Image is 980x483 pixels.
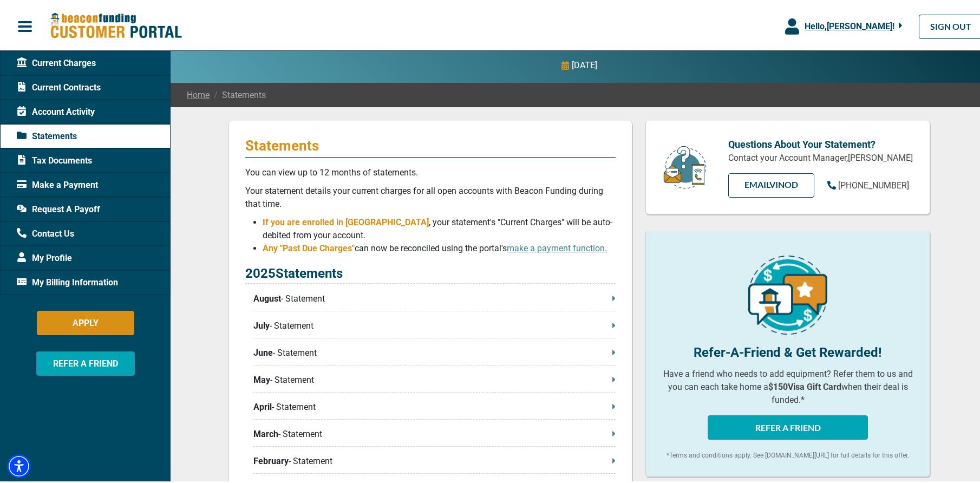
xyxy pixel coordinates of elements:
[17,128,77,141] span: Statements
[17,152,92,165] span: Tax Documents
[662,341,913,360] p: Refer-A-Friend & Get Rewarded!
[253,371,616,384] p: - Statement
[17,225,74,238] span: Contact Us
[748,253,827,332] img: refer-a-friend-icon.png
[17,201,100,214] span: Request A Payoff
[17,177,98,190] span: Make a Payment
[17,274,118,287] span: My Billing Information
[662,365,913,404] p: Have a friend who needs to add equipment? Refer them to us and you can each take home a when thei...
[263,215,429,225] span: If you are enrolled in [GEOGRAPHIC_DATA]
[507,241,607,251] a: make a payment function.
[36,349,135,374] button: REFER A FRIEND
[838,178,909,188] span: [PHONE_NUMBER]
[253,290,281,303] span: August
[768,380,841,390] b: $150 Visa Gift Card
[50,10,182,38] img: Beacon Funding Customer Portal Logo
[187,87,210,100] a: Home
[17,79,101,92] span: Current Contracts
[17,55,96,68] span: Current Charges
[245,164,616,177] p: You can view up to 12 months of statements.
[263,215,612,238] span: , your statement's "Current Charges" will be auto-debited from your account.
[253,344,616,357] p: - Statement
[355,241,607,251] span: can now be reconciled using the portal's
[253,290,616,303] p: - Statement
[263,241,355,251] span: Any "Past Due Charges"
[17,103,95,116] span: Account Activity
[572,57,597,70] p: [DATE]
[253,344,273,357] span: June
[253,453,289,466] span: February
[827,177,909,190] a: [PHONE_NUMBER]
[662,448,913,458] p: *Terms and conditions apply. See [DOMAIN_NAME][URL] for full details for this offer.
[253,399,616,412] p: - Statement
[253,317,270,330] span: July
[7,452,31,476] div: Accessibility Menu
[245,262,616,282] p: 2025 Statements
[728,149,913,162] p: Contact your Account Manager, [PERSON_NAME]
[210,87,266,100] span: Statements
[245,182,616,208] p: Your statement details your current charges for all open accounts with Beacon Funding during that...
[245,135,616,152] p: Statements
[708,413,868,438] button: REFER A FRIEND
[661,143,709,188] img: customer-service.png
[253,426,278,439] span: March
[728,135,913,149] p: Questions About Your Statement?
[253,371,270,384] span: May
[37,309,134,333] button: APPLY
[253,399,272,412] span: April
[253,317,616,330] p: - Statement
[253,453,616,466] p: - Statement
[728,171,814,195] a: EMAILVinod
[805,19,894,29] span: Hello, [PERSON_NAME] !
[17,250,72,263] span: My Profile
[253,426,616,439] p: - Statement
